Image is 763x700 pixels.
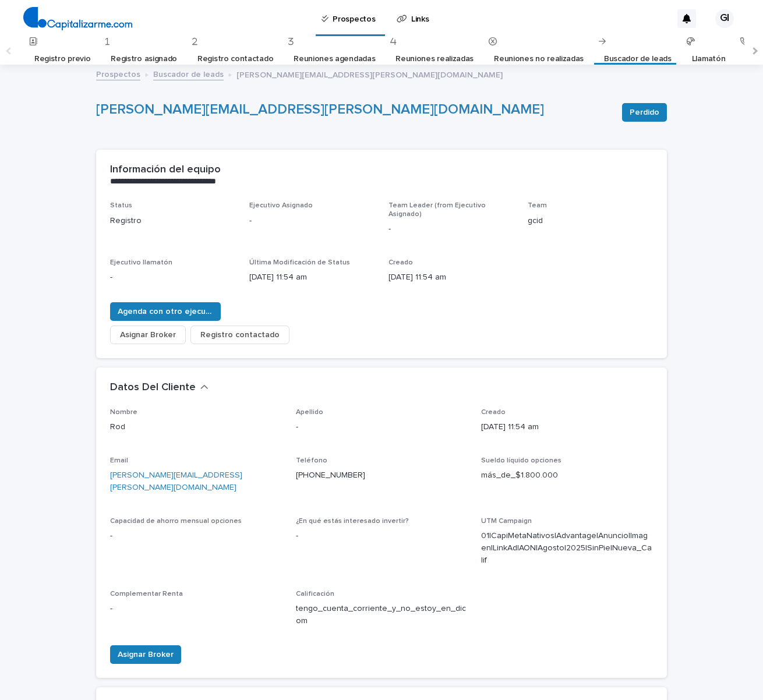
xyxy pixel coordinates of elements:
h2: Información del equipo [110,164,221,176]
a: Reuniones no realizadas [494,45,584,73]
span: Última Modificación de Status [249,259,350,266]
span: Ejecutivo Asignado [249,202,313,209]
button: Agenda con otro ejecutivo [110,302,221,321]
span: Asignar Broker [120,329,176,341]
img: 4arMvv9wSvmHTHbXwTim [23,7,132,30]
p: - [110,530,282,542]
span: Perdido [630,107,659,118]
span: Teléfono [296,457,327,464]
a: [PERSON_NAME][EMAIL_ADDRESS][PERSON_NAME][DOMAIN_NAME] [96,102,544,116]
button: Perdido [622,103,667,122]
span: Nombre [110,409,137,416]
span: Ejecutivo llamatón [110,259,172,266]
span: ¿En qué estás interesado invertir? [296,518,409,525]
a: [PHONE_NUMBER] [296,471,365,479]
a: Buscador de leads [604,45,672,73]
p: gcid [528,215,653,227]
span: Apellido [296,409,323,416]
span: Status [110,202,132,209]
p: [PERSON_NAME][EMAIL_ADDRESS][PERSON_NAME][DOMAIN_NAME] [236,68,503,80]
p: - [296,530,468,542]
span: Sueldo líquido opciones [481,457,561,464]
span: Capacidad de ahorro mensual opciones [110,518,242,525]
span: Calificación [296,591,334,598]
a: Reuniones agendadas [294,45,375,73]
a: Registro asignado [111,45,177,73]
p: - [249,215,375,227]
p: - [110,271,235,284]
a: Registro previo [34,45,90,73]
p: más_de_$1.800.000 [481,469,653,482]
a: [PERSON_NAME][EMAIL_ADDRESS][PERSON_NAME][DOMAIN_NAME] [110,471,242,492]
button: Registro contactado [190,326,289,344]
p: Rod [110,421,282,433]
button: Datos Del Cliente [110,381,209,394]
p: Registro [110,215,235,227]
p: 01|CapiMetaNativos|Advantage|Anuncio|Imagen|LinkAd|AON|Agosto|2025|SinPie|Nueva_Calif [481,530,653,566]
span: Email [110,457,128,464]
p: - [388,223,514,235]
span: Creado [388,259,413,266]
p: [DATE] 11:54 am [481,421,653,433]
p: - [296,421,468,433]
h2: Datos Del Cliente [110,381,196,394]
span: Agenda con otro ejecutivo [118,306,213,317]
span: Asignar Broker [118,649,174,660]
a: Prospectos [96,67,140,80]
a: Buscador de leads [153,67,224,80]
a: Llamatón [692,45,726,73]
span: Team Leader (from Ejecutivo Asignado) [388,202,486,217]
a: Reuniones realizadas [395,45,474,73]
button: Asignar Broker [110,645,181,664]
p: [DATE] 11:54 am [388,271,514,284]
span: UTM Campaign [481,518,532,525]
span: Complementar Renta [110,591,183,598]
button: Asignar Broker [110,326,186,344]
span: Creado [481,409,506,416]
span: Registro contactado [200,329,280,341]
p: [DATE] 11:54 am [249,271,375,284]
span: Team [528,202,547,209]
p: tengo_cuenta_corriente_y_no_estoy_en_dicom [296,603,468,627]
div: GI [715,9,734,28]
a: Registro contactado [197,45,273,73]
p: - [110,603,282,615]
